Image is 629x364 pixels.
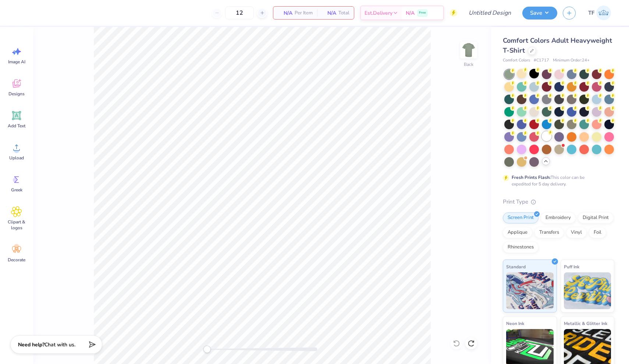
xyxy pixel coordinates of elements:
[365,9,392,17] span: Est. Delivery
[419,10,426,15] span: Free
[564,263,579,271] span: Puff Ink
[512,174,551,180] strong: Fresh Prints Flash:
[11,187,22,193] span: Greek
[553,57,590,64] span: Minimum Order: 24 +
[506,272,554,309] img: Standard
[278,9,292,17] span: N/A
[534,227,564,238] div: Transfers
[564,272,611,309] img: Puff Ink
[503,242,539,253] div: Rhinestones
[45,341,75,348] span: Chat with us.
[18,341,45,348] strong: Need help?
[578,212,614,223] div: Digital Print
[585,6,614,20] a: TF
[596,6,611,20] img: Tori Fuesting
[4,219,29,231] span: Clipart & logos
[589,227,606,238] div: Foil
[8,123,25,129] span: Add Text
[225,6,254,20] input: – –
[503,198,614,206] div: Print Type
[461,43,476,57] img: Back
[503,212,539,223] div: Screen Print
[464,61,473,68] div: Back
[9,155,24,161] span: Upload
[506,319,524,327] span: Neon Ink
[512,174,602,187] div: This color can be expedited for 5 day delivery.
[8,257,25,263] span: Decorate
[8,59,25,65] span: Image AI
[534,57,549,64] span: # C1717
[564,319,607,327] span: Metallic & Glitter Ink
[522,7,557,20] button: Save
[506,263,526,271] span: Standard
[321,9,336,17] span: N/A
[463,6,517,20] input: Untitled Design
[566,227,587,238] div: Vinyl
[541,212,576,223] div: Embroidery
[203,346,211,353] div: Accessibility label
[503,57,530,64] span: Comfort Colors
[338,9,349,17] span: Total
[406,9,415,17] span: N/A
[8,91,25,97] span: Designs
[588,9,594,17] span: TF
[503,227,532,238] div: Applique
[503,36,612,55] span: Comfort Colors Adult Heavyweight T-Shirt
[295,9,313,17] span: Per Item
